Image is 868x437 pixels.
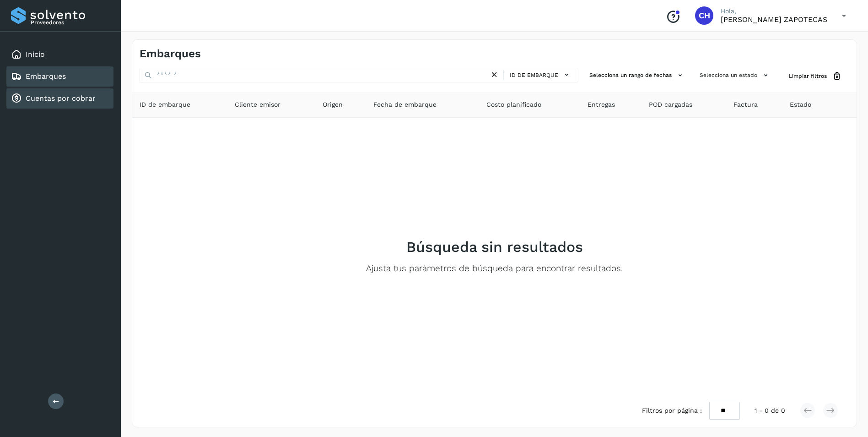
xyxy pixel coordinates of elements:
[323,100,343,109] span: Origen
[507,68,574,82] button: ID de embarque
[26,50,45,59] a: Inicio
[235,100,280,109] span: Cliente emisor
[510,71,558,79] span: ID de embarque
[6,66,113,87] div: Embarques
[406,238,583,256] h2: Búsqueda sin resultados
[140,47,201,60] h4: Embarques
[486,100,541,109] span: Costo planificado
[696,68,774,83] button: Selecciona un estado
[755,406,785,415] span: 1 - 0 de 0
[790,100,811,109] span: Estado
[782,68,849,85] button: Limpiar filtros
[373,100,437,109] span: Fecha de embarque
[586,68,689,83] button: Selecciona un rango de fechas
[588,100,615,109] span: Entregas
[721,15,827,24] p: CELSO HUITZIL ZAPOTECAS
[26,72,66,81] a: Embarques
[26,94,96,103] a: Cuentas por cobrar
[789,72,827,80] span: Limpiar filtros
[31,19,110,26] p: Proveedores
[721,7,827,15] p: Hola,
[649,100,692,109] span: POD cargadas
[642,406,702,415] span: Filtros por página :
[366,263,623,274] p: Ajusta tus parámetros de búsqueda para encontrar resultados.
[6,44,113,65] div: Inicio
[6,88,113,109] div: Cuentas por cobrar
[140,100,190,109] span: ID de embarque
[733,100,758,109] span: Factura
